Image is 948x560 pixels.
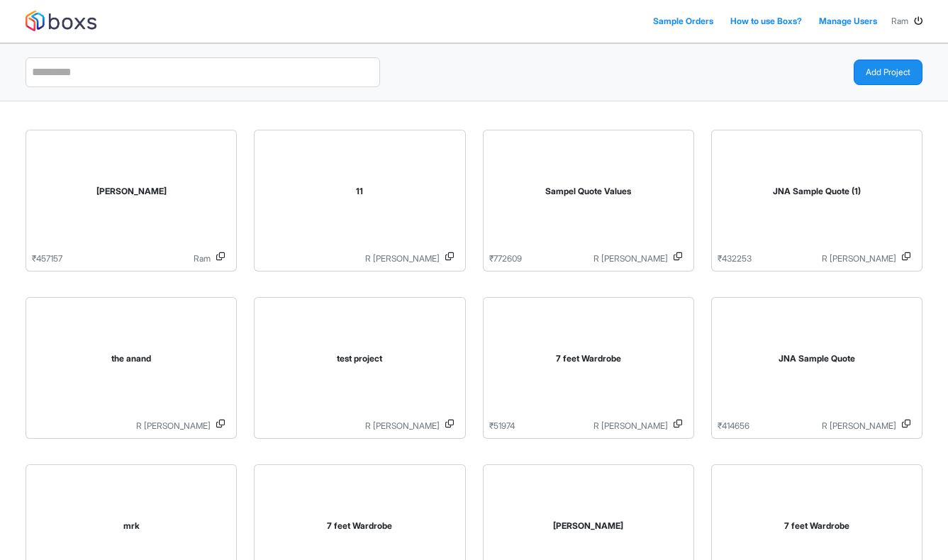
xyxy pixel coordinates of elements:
div: Sampel Quote Values [501,185,676,198]
p: ₹ 51974 [489,420,515,432]
div: 7 feet Wardrobe [501,352,676,365]
p: R [PERSON_NAME] [515,420,668,432]
a: JNA Sample Quote (1)₹432253R [PERSON_NAME] [711,130,922,271]
p: R [PERSON_NAME] [32,420,211,432]
p: R [PERSON_NAME] [749,420,896,432]
div: JNA Sample Quote [729,352,905,365]
a: How to use Boxs? [727,12,805,30]
p: R [PERSON_NAME] [260,252,439,265]
i: Log Out [914,17,922,26]
a: Sampel Quote Values₹772609R [PERSON_NAME] [483,130,694,271]
div: mrk [43,520,219,532]
div: the anand [43,352,219,365]
div: 7 feet Wardrobe [729,520,905,532]
button: Add Project [854,60,922,85]
p: R [PERSON_NAME] [752,252,896,265]
div: 7 feet Wardrobe [272,520,447,532]
img: logo [26,11,96,31]
p: ₹ 432253 [718,252,752,265]
p: ₹ 457157 [32,252,62,265]
a: Sample Orders [650,12,716,30]
a: 7 feet Wardrobe₹51974R [PERSON_NAME] [483,297,694,439]
a: 11R [PERSON_NAME] [254,130,465,271]
a: test projectR [PERSON_NAME] [254,297,465,439]
p: R [PERSON_NAME] [260,420,439,432]
p: ₹ 414656 [718,420,749,432]
div: Jehova Nissi [501,520,676,532]
span: Ram [891,15,908,28]
a: the anandR [PERSON_NAME] [26,297,237,439]
a: [PERSON_NAME]₹457157Ram [26,130,237,271]
div: test project [272,352,447,365]
a: Manage Users [816,12,880,30]
p: ₹ 772609 [489,252,522,265]
div: Mr.Murugan [43,185,219,198]
p: Ram [62,252,211,265]
a: JNA Sample Quote₹414656R [PERSON_NAME] [711,297,922,439]
div: JNA Sample Quote (1) [729,185,905,198]
p: R [PERSON_NAME] [522,252,668,265]
div: 11 [272,185,447,198]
